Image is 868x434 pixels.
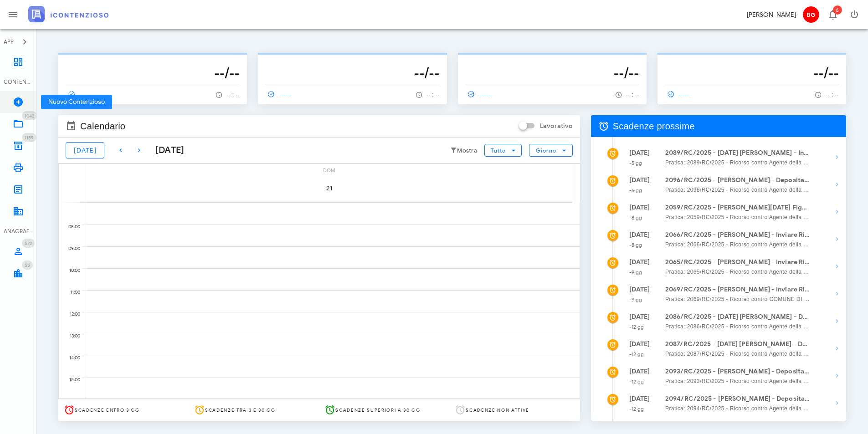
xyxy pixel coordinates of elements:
button: Mostra dettagli [828,175,846,194]
span: Scadenze superiori a 30 gg [335,407,420,413]
span: -- : -- [826,92,839,98]
small: Mostra [457,147,477,154]
span: 1042 [25,113,34,119]
div: [PERSON_NAME] [747,10,796,20]
div: 15:00 [59,375,82,385]
p: -------------- [665,56,839,64]
label: Lavorativo [540,122,573,131]
img: logo-text-2x.png [28,6,108,22]
span: Distintivo [22,239,35,248]
button: Mostra dettagli [828,230,846,248]
h3: --/-- [66,64,240,82]
p: -------------- [66,56,240,64]
span: Pratica: 2089/RC/2025 - Ricorso contro Agente della Riscossione - prov. di Ragusa [665,158,810,167]
button: Mostra dettagli [828,203,846,221]
strong: 2096/RC/2025 - [PERSON_NAME] - Deposita la Costituzione in [GEOGRAPHIC_DATA] [665,175,810,185]
button: Mostra dettagli [828,339,846,357]
small: -12 gg [629,351,644,357]
span: Scadenze non attive [466,407,529,413]
strong: [DATE] [629,313,650,321]
h3: --/-- [665,64,839,82]
h3: --/-- [465,64,639,82]
span: ------ [665,90,691,98]
small: -8 gg [629,214,642,221]
span: Pratica: 2087/RC/2025 - Ricorso contro Agente della Riscossione - prov. di Ragusa, Consorzio Di B... [665,349,810,358]
span: -- : -- [426,92,440,98]
h3: --/-- [265,64,439,82]
span: Scadenze entro 3 gg [75,407,140,413]
span: ------ [66,90,92,98]
a: ------ [465,88,495,101]
span: -- : -- [626,92,639,98]
strong: [DATE] [629,176,650,184]
span: Scadenze prossime [613,119,695,133]
strong: 2094/RC/2025 - [PERSON_NAME] - Deposita la Costituzione in [GEOGRAPHIC_DATA] [665,394,810,404]
button: Mostra dettagli [828,257,846,276]
span: Pratica: 2086/RC/2025 - Ricorso contro Agente della Riscossione - prov. di Ragusa, Consorzio Di B... [665,322,810,331]
strong: [DATE] [629,204,650,211]
span: [DATE] [73,147,97,154]
strong: 2069/RC/2025 - [PERSON_NAME] - Inviare Ricorso [665,285,810,295]
button: Mostra dettagli [828,148,846,166]
div: 12:00 [59,309,82,319]
span: Scadenze tra 3 e 30 gg [205,407,276,413]
div: 16:00 [59,397,82,407]
span: Pratica: 2094/RC/2025 - Ricorso contro Agente della Riscossione - prov. di Ragusa, Consorzio Di B... [665,404,810,413]
span: Distintivo [22,260,33,270]
strong: 2066/RC/2025 - [PERSON_NAME] - Inviare Ricorso [665,230,810,240]
strong: 2087/RC/2025 - [DATE] [PERSON_NAME] - Deposita la Costituzione in [GEOGRAPHIC_DATA] [665,339,810,349]
small: -9 gg [629,296,642,303]
div: 08:00 [59,222,82,232]
p: -------------- [265,56,439,64]
span: ------ [465,90,492,98]
span: Pratica: 2066/RC/2025 - Ricorso contro Agente della Riscossione - prov. di [GEOGRAPHIC_DATA] [665,240,810,249]
span: ------ [265,90,292,98]
strong: [DATE] [629,258,650,266]
a: ------ [66,88,96,101]
small: -12 gg [629,324,644,330]
strong: 2059/RC/2025 - [PERSON_NAME][DATE] Figura - Inviare Ricorso [665,203,810,213]
button: Mostra dettagli [828,312,846,330]
div: 10:00 [59,266,82,276]
small: -12 gg [629,378,644,385]
strong: 2089/RC/2025 - [DATE] [PERSON_NAME] - Inviare Ricorso [665,148,810,158]
strong: [DATE] [629,149,650,157]
a: ------ [665,88,695,101]
span: Pratica: 2093/RC/2025 - Ricorso contro Agente della Riscossione - prov. di Ragusa, Consorzio Di B... [665,377,810,386]
div: ANAGRAFICA [4,227,33,235]
strong: [DATE] [629,231,650,239]
small: -9 gg [629,269,642,276]
strong: 2093/RC/2025 - [PERSON_NAME] - Deposita la Costituzione in Giudizio [665,367,810,377]
span: 1159 [25,135,34,141]
span: Distintivo [833,5,842,15]
a: ------ [265,88,295,101]
span: -- : -- [226,92,240,98]
span: 21 [317,184,342,192]
div: 13:00 [59,331,82,341]
small: -12 gg [629,406,644,412]
button: Distintivo [822,4,843,26]
button: BG [800,4,822,26]
button: [DATE] [66,142,104,158]
small: -5 gg [629,160,642,166]
span: Tutto [490,147,505,154]
strong: 2065/RC/2025 - [PERSON_NAME] - Inviare Ricorso [665,257,810,267]
strong: 2086/RC/2025 - [DATE] [PERSON_NAME] - Deposita la Costituzione in [GEOGRAPHIC_DATA] [665,312,810,322]
span: Calendario [80,119,125,133]
span: Pratica: 2096/RC/2025 - Ricorso contro Agente della Riscossione - prov. di [GEOGRAPHIC_DATA] [665,185,810,194]
button: Mostra dettagli [828,285,846,303]
span: Giorno [535,147,557,154]
button: Tutto [484,144,522,157]
small: -8 gg [629,242,642,248]
span: Distintivo [22,111,37,120]
button: Mostra dettagli [828,394,846,412]
strong: [DATE] [629,395,650,403]
div: 14:00 [59,353,82,363]
div: [DATE] [148,143,185,157]
span: Pratica: 2059/RC/2025 - Ricorso contro Agente della Riscossione - prov. di [GEOGRAPHIC_DATA] [665,213,810,222]
span: Distintivo [22,133,36,142]
span: Pratica: 2069/RC/2025 - Ricorso contro COMUNE DI [GEOGRAPHIC_DATA] [665,295,810,304]
span: Pratica: 2065/RC/2025 - Ricorso contro Agente della Riscossione - prov. di [GEOGRAPHIC_DATA] [665,267,810,276]
span: BG [803,6,819,23]
span: 572 [25,240,32,246]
